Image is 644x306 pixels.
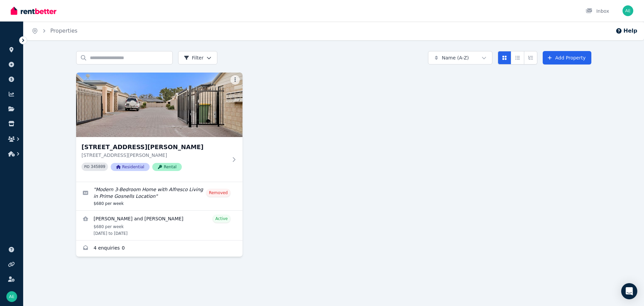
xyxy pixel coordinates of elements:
[511,51,524,64] button: Compact list view
[84,165,90,169] small: PID
[442,54,469,61] span: Name (A-Z)
[76,182,243,210] a: Edit listing: Modern 3-Bedroom Home with Alfresco Living in Prime Gosnells Location
[82,142,228,152] h3: [STREET_ADDRESS][PERSON_NAME]
[498,51,537,64] div: View options
[76,211,243,240] a: View details for Mary Catherine Braza and Danilo Boncalon
[76,73,243,182] a: 4/11 Redmond Road, Gosnells[STREET_ADDRESS][PERSON_NAME][STREET_ADDRESS][PERSON_NAME]PID 345809Re...
[184,54,204,61] span: Filter
[586,8,609,14] div: Inbox
[82,152,228,159] p: [STREET_ADDRESS][PERSON_NAME]
[5,37,26,42] span: ORGANISE
[91,165,105,169] code: 345809
[152,163,182,171] span: Rental
[11,6,56,16] img: RentBetter
[498,51,511,64] button: Card view
[76,73,243,137] img: 4/11 Redmond Road, Gosnells
[6,291,17,302] img: Akabom Enebong
[230,75,240,85] button: More options
[50,28,77,34] a: Properties
[543,51,591,64] a: Add Property
[178,51,217,64] button: Filter
[23,21,86,40] nav: Breadcrumb
[76,241,243,257] a: Enquiries for 4/11 Redmond Road, Gosnells
[621,283,637,299] div: Open Intercom Messenger
[524,51,537,64] button: Expanded list view
[615,27,637,35] button: Help
[428,51,492,64] button: Name (A-Z)
[111,163,150,171] span: Residential
[623,5,633,16] img: Akabom Enebong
